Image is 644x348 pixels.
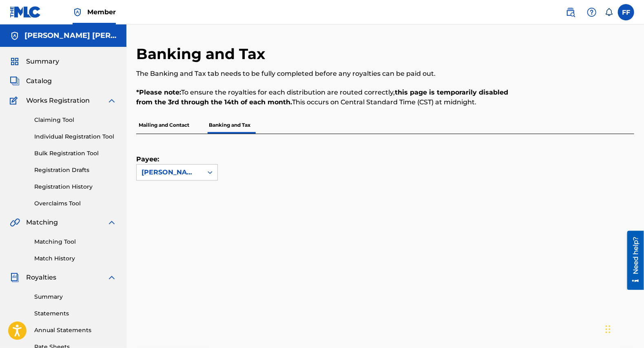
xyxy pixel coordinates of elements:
[136,69,520,79] p: The Banking and Tax tab needs to be fully completed before any royalties can be paid out.
[107,273,117,282] img: expand
[24,31,117,40] h5: FRANK NGUMBUCHI FELIX
[10,31,20,41] img: Accounts
[606,317,611,341] div: Drag
[562,4,579,20] a: Public Search
[9,6,20,43] div: Need help?
[621,231,644,290] iframe: Resource Center
[87,7,116,17] span: Member
[584,4,600,20] div: Help
[34,309,117,318] a: Statements
[26,218,58,227] span: Matching
[34,326,117,335] a: Annual Statements
[136,45,269,63] h2: Banking and Tax
[73,7,82,17] img: Top Rightsholder
[10,57,59,66] a: SummarySummary
[10,96,20,106] img: Works Registration
[136,154,177,164] label: Payee:
[10,6,41,18] img: MLC Logo
[206,117,253,134] p: Banking and Tax
[10,273,20,282] img: Royalties
[34,293,117,301] a: Summary
[26,57,59,66] span: Summary
[26,273,56,282] span: Royalties
[26,96,90,106] span: Works Registration
[34,238,117,246] a: Matching Tool
[605,8,613,16] div: Notifications
[603,309,644,348] iframe: Chat Widget
[142,167,198,177] div: [PERSON_NAME] [PERSON_NAME]
[618,4,634,20] div: User Menu
[34,116,117,124] a: Claiming Tool
[566,7,575,17] img: search
[10,76,52,86] a: CatalogCatalog
[34,166,117,174] a: Registration Drafts
[10,76,20,86] img: Catalog
[107,218,117,227] img: expand
[10,57,20,66] img: Summary
[34,149,117,158] a: Bulk Registration Tool
[10,218,20,227] img: Matching
[136,117,192,134] p: Mailing and Contact
[136,88,520,107] p: To ensure the royalties for each distribution are routed correctly, This occurs on Central Standa...
[587,7,597,17] img: help
[34,254,117,263] a: Match History
[107,96,117,106] img: expand
[26,76,52,86] span: Catalog
[34,132,117,141] a: Individual Registration Tool
[136,88,181,96] strong: *Please note:
[34,183,117,191] a: Registration History
[34,199,117,208] a: Overclaims Tool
